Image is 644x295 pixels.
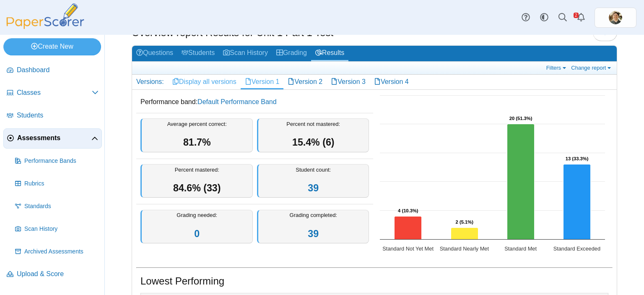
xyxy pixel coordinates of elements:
[24,225,99,233] span: Scan History
[283,75,327,89] a: Version 2
[504,245,537,252] text: Standard Met
[3,128,102,149] a: Assessments
[12,219,102,239] a: Scan History
[563,164,591,239] path: Standard Exceeded, 13. Overall Assessment Performance.
[219,46,272,61] a: Scan History
[132,75,168,89] div: Versions:
[132,46,177,61] a: Questions
[257,210,369,244] div: Grading completed:
[183,137,211,148] span: 81.7%
[398,208,418,213] text: 4 (10.3%)
[12,242,102,262] a: Archived Assessments
[140,164,253,198] div: Percent mastered:
[3,60,102,81] a: Dashboard
[609,11,622,24] span: Michael Wright
[241,75,284,89] a: Version 1
[566,156,589,161] text: 13 (33.3%)
[140,210,253,244] div: Grading needed:
[3,3,87,29] img: PaperScorer
[376,91,609,259] svg: Interactive chart
[451,227,478,239] path: Standard Nearly Met, 2. Overall Assessment Performance.
[3,264,102,285] a: Upload & Score
[544,64,570,71] a: Filters
[456,219,474,225] text: 2 (5.1%)
[12,196,102,217] a: Standards
[140,118,253,152] div: Average percent correct:
[509,116,532,121] text: 20 (51.3%)
[308,228,319,239] a: 39
[24,202,99,211] span: Standards
[168,75,241,89] a: Display all versions
[177,46,219,61] a: Students
[136,91,373,113] dd: Performance band:
[12,174,102,194] a: Rubrics
[3,23,87,30] a: PaperScorer
[595,8,636,28] a: ps.sHInGLeV98SUTXet
[382,245,434,252] text: Standard Not Yet Met
[24,248,99,256] span: Archived Assessments
[197,98,277,105] a: Default Performance Band
[308,183,319,193] a: 39
[370,75,413,89] a: Version 4
[327,75,370,89] a: Version 3
[272,46,311,61] a: Grading
[609,11,622,24] img: ps.sHInGLeV98SUTXet
[173,183,221,193] span: 84.6% (33)
[395,216,422,239] path: Standard Not Yet Met, 4. Overall Assessment Performance.
[12,151,102,171] a: Performance Bands
[17,133,91,143] span: Assessments
[3,106,102,126] a: Students
[507,124,535,239] path: Standard Met, 20. Overall Assessment Performance.
[3,83,102,103] a: Classes
[17,65,99,75] span: Dashboard
[24,157,99,165] span: Performance Bands
[257,118,369,152] div: Percent not mastered:
[257,164,369,198] div: Student count:
[17,111,99,120] span: Students
[553,245,600,252] text: Standard Exceeded
[440,245,489,252] text: Standard Nearly Met
[572,8,590,27] a: Alerts
[376,91,613,259] div: Chart. Highcharts interactive chart.
[17,88,92,97] span: Classes
[3,38,101,55] a: Create New
[17,269,99,279] span: Upload & Score
[140,274,224,288] h1: Lowest Performing
[311,46,348,61] a: Results
[194,228,200,239] a: 0
[24,180,99,188] span: Rubrics
[292,137,335,148] span: 15.4% (6)
[569,64,615,71] a: Change report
